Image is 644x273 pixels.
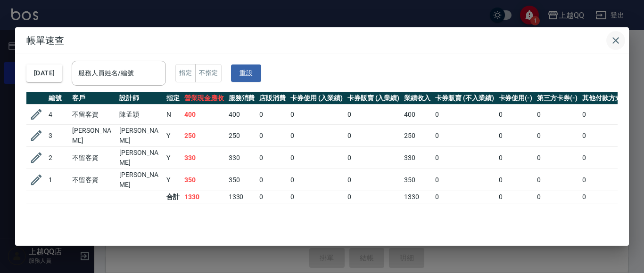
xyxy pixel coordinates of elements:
[288,147,345,169] td: 0
[288,169,345,191] td: 0
[26,64,62,82] button: [DATE]
[496,147,535,169] td: 0
[345,125,402,147] td: 0
[182,169,226,191] td: 350
[46,147,70,169] td: 2
[46,92,70,104] th: 編號
[288,125,345,147] td: 0
[46,125,70,147] td: 3
[164,169,182,191] td: Y
[182,125,226,147] td: 250
[496,92,535,104] th: 卡券使用(-)
[345,104,402,125] td: 0
[535,104,580,125] td: 0
[257,191,288,203] td: 0
[580,125,632,147] td: 0
[433,92,496,104] th: 卡券販賣 (不入業績)
[402,169,433,191] td: 350
[70,125,117,147] td: [PERSON_NAME]
[257,147,288,169] td: 0
[70,92,117,104] th: 客戶
[345,147,402,169] td: 0
[15,27,629,54] h2: 帳單速查
[433,191,496,203] td: 0
[164,92,182,104] th: 指定
[226,147,257,169] td: 330
[496,169,535,191] td: 0
[535,191,580,203] td: 0
[257,169,288,191] td: 0
[226,191,257,203] td: 1330
[226,104,257,125] td: 400
[164,147,182,169] td: Y
[433,125,496,147] td: 0
[402,147,433,169] td: 330
[70,169,117,191] td: 不留客資
[117,125,164,147] td: [PERSON_NAME]
[195,64,222,82] button: 不指定
[226,92,257,104] th: 服務消費
[580,92,632,104] th: 其他付款方式(-)
[402,125,433,147] td: 250
[182,147,226,169] td: 330
[117,92,164,104] th: 設計師
[182,104,226,125] td: 400
[182,191,226,203] td: 1330
[70,104,117,125] td: 不留客資
[580,169,632,191] td: 0
[226,125,257,147] td: 250
[257,92,288,104] th: 店販消費
[288,92,345,104] th: 卡券使用 (入業績)
[345,191,402,203] td: 0
[70,147,117,169] td: 不留客資
[345,169,402,191] td: 0
[288,191,345,203] td: 0
[226,169,257,191] td: 350
[496,104,535,125] td: 0
[117,147,164,169] td: [PERSON_NAME]
[117,104,164,125] td: 陳孟穎
[46,169,70,191] td: 1
[46,104,70,125] td: 4
[402,191,433,203] td: 1330
[164,104,182,125] td: N
[117,169,164,191] td: [PERSON_NAME]
[402,92,433,104] th: 業績收入
[496,191,535,203] td: 0
[231,64,261,82] button: 重設
[535,169,580,191] td: 0
[257,125,288,147] td: 0
[433,169,496,191] td: 0
[402,104,433,125] td: 400
[535,147,580,169] td: 0
[345,92,402,104] th: 卡券販賣 (入業績)
[175,64,196,82] button: 指定
[164,191,182,203] td: 合計
[164,125,182,147] td: Y
[580,104,632,125] td: 0
[535,125,580,147] td: 0
[535,92,580,104] th: 第三方卡券(-)
[580,191,632,203] td: 0
[496,125,535,147] td: 0
[433,147,496,169] td: 0
[257,104,288,125] td: 0
[182,92,226,104] th: 營業現金應收
[580,147,632,169] td: 0
[433,104,496,125] td: 0
[288,104,345,125] td: 0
